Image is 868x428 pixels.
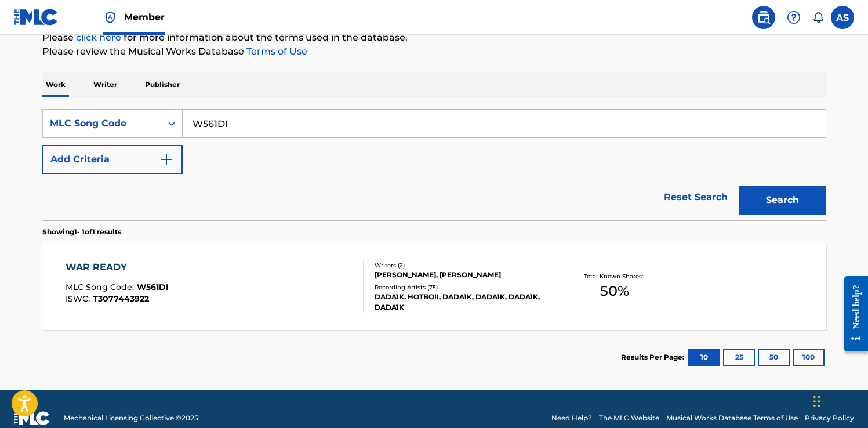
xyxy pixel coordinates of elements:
div: Notifications [812,12,824,23]
span: Mechanical Licensing Collective © 2025 [64,413,198,423]
a: Public Search [752,6,775,29]
span: T3077443922 [93,293,149,304]
a: Privacy Policy [805,413,854,423]
iframe: Resource Center [836,267,868,361]
p: Showing 1 - 1 of 1 results [42,227,121,237]
span: ISWC : [66,293,93,304]
a: Terms of Use [244,46,307,57]
p: Work [42,72,69,97]
p: Total Known Shares: [584,272,646,281]
div: Recording Artists ( 75 ) [375,283,550,292]
iframe: Chat Widget [810,372,868,428]
img: search [757,10,771,24]
a: Musical Works Database Terms of Use [666,413,798,423]
a: The MLC Website [599,413,659,423]
span: Member [124,10,165,24]
a: WAR READYMLC Song Code:W561DIISWC:T3077443922Writers (2)[PERSON_NAME], [PERSON_NAME]Recording Art... [42,243,826,330]
div: [PERSON_NAME], [PERSON_NAME] [375,270,550,280]
img: logo [14,411,50,425]
form: Search Form [42,109,826,220]
img: MLC Logo [14,9,59,26]
button: 10 [688,349,720,366]
button: Search [739,186,826,215]
p: Results Per Page: [621,352,687,362]
div: Drag [813,384,820,419]
button: 100 [793,349,825,366]
p: Please review the Musical Works Database [42,45,826,59]
div: DADA1K, HOTBOII, DADA1K, DADA1K, DADA1K, DADA1K [375,292,550,313]
img: 9d2ae6d4665cec9f34b9.svg [159,153,173,166]
span: 50 % [600,281,629,302]
p: Writer [90,72,121,97]
span: MLC Song Code : [66,282,137,292]
div: Help [782,6,805,29]
span: W561DI [137,282,169,292]
div: User Menu [831,6,854,29]
a: Need Help? [551,413,592,423]
div: MLC Song Code [50,117,154,130]
button: 25 [723,349,755,366]
p: Please for more information about the terms used in the database. [42,31,826,45]
div: WAR READY [66,260,169,274]
div: Writers ( 2 ) [375,261,550,270]
button: 50 [758,349,790,366]
a: Reset Search [658,184,733,210]
a: click here [76,32,121,43]
img: help [787,10,801,24]
img: Top Rightsholder [103,10,117,24]
button: Add Criteria [42,145,183,174]
p: Publisher [141,72,183,97]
